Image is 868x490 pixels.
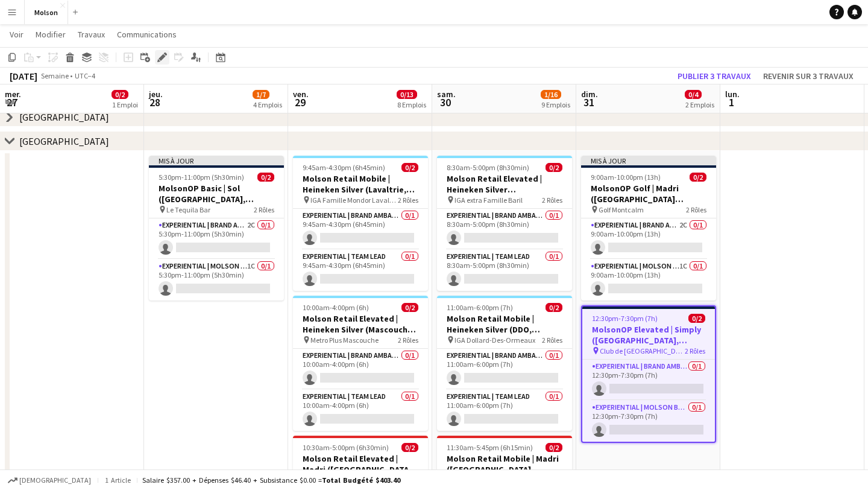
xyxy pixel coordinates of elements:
div: 1 Emploi [112,100,138,109]
app-job-card: 8:30am-5:00pm (8h30min)0/2Molson Retail Elevated | Heineken Silver ([GEOGRAPHIC_DATA], [GEOGRAPHI... [437,156,572,291]
app-card-role: Experiential | Team Lead0/111:00am-6:00pm (7h) [437,390,572,431]
span: jeu. [149,89,163,100]
app-job-card: 10:00am-4:00pm (6h)0/2Molson Retail Elevated | Heineken Silver (Mascouche, [GEOGRAPHIC_DATA]) Met... [293,296,428,431]
span: 2 Rôles [398,196,418,205]
span: 11:00am-6:00pm (7h) [447,303,513,312]
h3: Molson Retail Elevated | Heineken Silver ([GEOGRAPHIC_DATA], [GEOGRAPHIC_DATA]) [437,173,572,195]
span: 2 Rôles [542,196,562,205]
app-job-card: Mis à jour5:30pm-11:00pm (5h30min)0/2MolsonOP Basic | Sol ([GEOGRAPHIC_DATA], [GEOGRAPHIC_DATA]) ... [149,156,284,301]
div: 4 Emplois [253,100,282,109]
span: 27 [3,95,21,109]
div: [GEOGRAPHIC_DATA] [19,135,109,147]
app-card-role: Experiential | Brand Ambassador0/110:00am-4:00pm (6h) [293,349,428,390]
span: sam. [437,89,456,100]
span: 0/4 [685,90,702,99]
app-card-role: Experiential | Molson Brand Specialist0/112:30pm-7:30pm (7h) [582,401,715,442]
span: 30 [435,95,456,109]
span: 10:00am-4:00pm (6h) [303,303,369,312]
button: [DEMOGRAPHIC_DATA] [6,474,93,487]
app-card-role: Experiential | Team Lead0/18:30am-5:00pm (8h30min) [437,250,572,291]
div: Mis à jour9:00am-10:00pm (13h)0/2MolsonOP Golf | Madri ([GEOGRAPHIC_DATA][PERSON_NAME], [GEOGRAPH... [581,156,716,301]
button: Molson [25,1,68,24]
span: Total Budgété $403.40 [322,476,400,485]
h3: Molson Retail Elevated | Heineken Silver (Mascouche, [GEOGRAPHIC_DATA]) [293,313,428,335]
span: IGA Dollard-Des-Ormeaux [454,336,535,345]
span: 0/2 [257,173,274,182]
app-card-role: Experiential | Brand Ambassador2C0/15:30pm-11:00pm (5h30min) [149,218,284,259]
span: Club de [GEOGRAPHIC_DATA] [600,346,685,355]
span: 0/2 [112,90,128,99]
a: Communications [112,27,181,42]
div: [GEOGRAPHIC_DATA] [19,111,109,123]
app-job-card: 11:00am-6:00pm (7h)0/2Molson Retail Mobile | Heineken Silver (DDO, [GEOGRAPHIC_DATA]) IGA Dollard... [437,296,572,431]
span: 0/2 [546,163,562,172]
div: Mis à jour [149,156,284,165]
a: Voir [5,27,28,42]
a: Travaux [73,27,110,42]
span: IGA extra Famille Baril [454,196,523,205]
app-card-role: Experiential | Molson Brand Specialist1C0/15:30pm-11:00pm (5h30min) [149,259,284,301]
span: Semaine 35 [40,71,70,89]
button: Publier 3 travaux [673,68,756,84]
span: 0/2 [401,163,418,172]
h3: Molson Retail Mobile | Heineken Silver (DDO, [GEOGRAPHIC_DATA]) [437,313,572,335]
span: [DEMOGRAPHIC_DATA] [19,476,91,485]
h3: MolsonOP Elevated | Simply ([GEOGRAPHIC_DATA], [GEOGRAPHIC_DATA]) [582,324,715,346]
span: 10:30am-5:00pm (6h30min) [303,443,389,452]
span: Communications [117,29,177,40]
span: 2 Rôles [685,346,705,355]
span: 29 [291,95,309,109]
span: Le Tequila Bar [166,205,210,214]
app-card-role: Experiential | Brand Ambassador0/19:45am-4:30pm (6h45min) [293,209,428,250]
span: ven. [293,89,309,100]
span: 0/2 [546,303,562,312]
a: Modifier [31,27,71,42]
span: Modifier [36,29,66,40]
div: 8 Emplois [397,100,426,109]
span: 5:30pm-11:00pm (5h30min) [159,173,244,182]
app-card-role: Experiential | Team Lead0/19:45am-4:30pm (6h45min) [293,250,428,291]
app-card-role: Experiential | Molson Brand Specialist1C0/19:00am-10:00pm (13h) [581,259,716,301]
span: 0/2 [401,303,418,312]
div: UTC−4 [75,71,95,80]
span: mer. [5,89,21,100]
span: Metro Plus Mascouche [310,336,379,345]
app-card-role: Experiential | Brand Ambassador2C0/19:00am-10:00pm (13h) [581,218,716,259]
app-card-role: Experiential | Team Lead0/110:00am-4:00pm (6h) [293,390,428,431]
span: 0/2 [401,443,418,452]
span: 28 [147,95,163,109]
app-job-card: 12:30pm-7:30pm (7h)0/2MolsonOP Elevated | Simply ([GEOGRAPHIC_DATA], [GEOGRAPHIC_DATA]) Club de [... [581,305,716,443]
div: Salaire $357.00 + Dépenses $46.40 + Subsistance $0.00 = [142,476,400,485]
button: Revenir sur 3 travaux [758,68,858,84]
h3: MolsonOP Golf | Madri ([GEOGRAPHIC_DATA][PERSON_NAME], [GEOGRAPHIC_DATA]) [581,183,716,205]
span: 1 article [103,476,132,485]
h3: Molson Retail Elevated | Madri ([GEOGRAPHIC_DATA], [GEOGRAPHIC_DATA]) [293,453,428,475]
span: 31 [579,95,598,109]
span: 2 Rôles [254,205,274,214]
span: 11:30am-5:45pm (6h15min) [447,443,533,452]
span: Voir [10,29,24,40]
span: lun. [725,89,740,100]
span: IGA Famille Mondor Lavaltrie [310,196,398,205]
span: 2 Rôles [542,336,562,345]
span: dim. [581,89,598,100]
span: Travaux [78,29,105,40]
span: Golf Montcalm [599,205,644,214]
app-job-card: 9:45am-4:30pm (6h45min)0/2Molson Retail Mobile | Heineken Silver (Lavaltrie, [GEOGRAPHIC_DATA]) I... [293,156,428,291]
span: 12:30pm-7:30pm (7h) [592,314,658,323]
div: 2 Emplois [685,100,714,109]
span: 0/13 [397,90,417,99]
span: 0/2 [688,314,705,323]
h3: MolsonOP Basic | Sol ([GEOGRAPHIC_DATA], [GEOGRAPHIC_DATA]) [149,183,284,205]
span: 1 [723,95,740,109]
div: Mis à jour [581,156,716,165]
span: 1/16 [541,90,561,99]
span: 9:00am-10:00pm (13h) [591,173,661,182]
span: 2 Rôles [686,205,706,214]
span: 2 Rôles [398,336,418,345]
span: 0/2 [546,443,562,452]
